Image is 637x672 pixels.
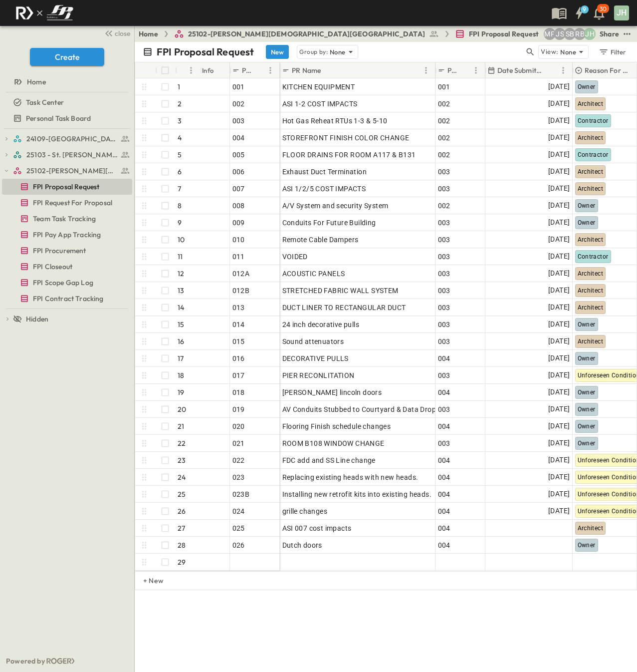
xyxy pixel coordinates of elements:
[178,557,186,567] p: 29
[578,168,604,175] span: Architect
[26,166,118,176] span: 25102-Christ The Redeemer Anglican Church
[2,211,132,227] div: Team Task Trackingtest
[569,4,589,22] button: 9
[143,576,149,586] p: + New
[438,303,450,313] span: 003
[548,505,570,517] span: [DATE]
[438,150,450,160] span: 002
[33,246,86,256] span: FPI Procurement
[2,259,132,275] div: FPI Closeouttest
[282,540,322,550] span: Dutch doors
[232,404,245,414] span: 019
[178,506,186,516] p: 26
[282,133,410,143] span: STOREFRONT FINISH COLOR CHANGE
[438,336,450,346] span: 003
[578,321,596,328] span: Owner
[548,98,570,109] span: [DATE]
[27,77,46,87] span: Home
[438,201,450,211] span: 002
[232,133,245,143] span: 004
[2,180,130,194] a: FPI Proposal Request
[282,82,355,92] span: KITCHEN EQUIPMENT
[232,218,245,228] span: 009
[188,29,425,39] span: 25102-[PERSON_NAME][DEMOGRAPHIC_DATA][GEOGRAPHIC_DATA]
[578,236,604,243] span: Architect
[2,75,130,89] a: Home
[232,523,245,533] span: 025
[557,64,569,76] button: Menu
[2,244,130,258] a: FPI Procurement
[548,166,570,177] span: [DATE]
[232,150,245,160] span: 005
[232,201,245,211] span: 008
[282,99,358,109] span: ASI 1-2 COST IMPACTS
[548,403,570,415] span: [DATE]
[232,184,245,194] span: 007
[548,369,570,381] span: [DATE]
[178,489,186,499] p: 25
[578,440,596,447] span: Owner
[178,82,180,92] p: 1
[292,65,321,75] p: PR Name
[174,29,439,39] a: 25102-[PERSON_NAME][DEMOGRAPHIC_DATA][GEOGRAPHIC_DATA]
[2,131,132,147] div: 24109-St. Teresa of Calcutta Parish Halltest
[438,421,450,431] span: 004
[33,182,99,192] span: FPI Proposal Request
[232,235,245,245] span: 010
[178,184,181,194] p: 7
[282,286,399,296] span: STRETCHED FABRIC WALL SYSTEM
[438,218,450,228] span: 003
[2,163,132,179] div: 25102-Christ The Redeemer Anglican Churchtest
[178,116,182,126] p: 3
[232,455,245,465] span: 022
[469,29,539,39] span: FPI Proposal Request
[282,201,389,211] span: A/V System and security System
[438,82,450,92] span: 001
[548,149,570,160] span: [DATE]
[621,28,633,40] button: test
[178,370,184,380] p: 18
[600,29,619,39] div: Share
[26,113,91,123] span: Personal Task Board
[438,116,450,126] span: 002
[178,472,186,482] p: 24
[282,336,344,346] span: Sound attenuators
[178,235,185,245] p: 10
[578,423,596,430] span: Owner
[438,167,450,177] span: 003
[546,65,557,76] button: Sort
[178,150,182,160] p: 5
[33,198,112,208] span: FPI Request For Proposal
[438,252,450,262] span: 003
[178,133,182,143] p: 4
[232,506,245,516] span: 024
[578,338,604,345] span: Architect
[282,353,349,363] span: DECORATIVE PULLS
[578,202,596,209] span: Owner
[578,83,596,90] span: Owner
[232,540,245,550] span: 026
[438,506,450,516] span: 004
[578,406,596,413] span: Owner
[548,386,570,398] span: [DATE]
[282,252,308,262] span: VOIDED
[202,56,214,84] div: Info
[578,355,596,362] span: Owner
[614,5,629,20] div: JH
[178,438,186,448] p: 22
[2,196,130,210] a: FPI Request For Proposal
[33,278,93,288] span: FPI Scope Gap Log
[232,421,245,431] span: 020
[232,438,245,448] span: 021
[232,286,250,296] span: 012B
[613,4,630,21] button: JH
[578,253,609,260] span: Contractor
[282,150,416,160] span: FLOOR DRAINS FOR ROOM A117 & B131
[323,65,334,76] button: Sort
[30,48,104,66] button: Create
[178,167,182,177] p: 6
[232,252,245,262] span: 011
[232,269,250,279] span: 012A
[33,230,101,240] span: FPI Pay App Tracking
[178,404,186,414] p: 20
